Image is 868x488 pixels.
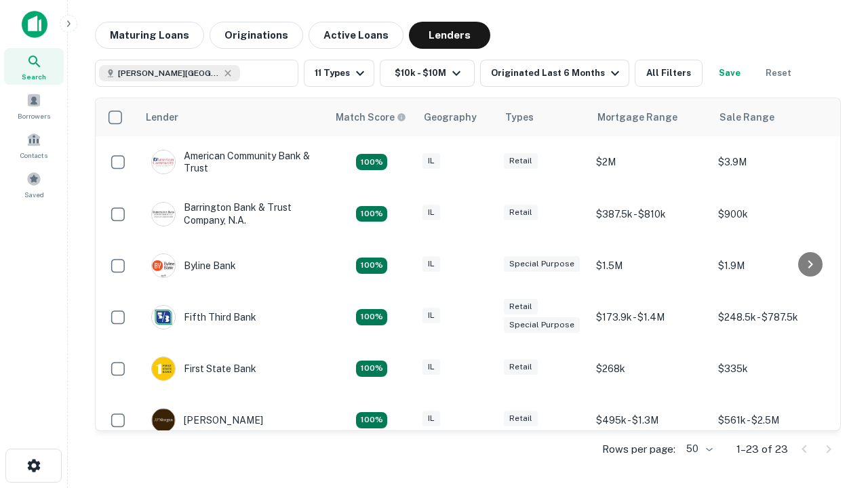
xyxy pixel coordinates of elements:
[151,201,314,226] div: Barrington Bank & Trust Company, N.a.
[711,394,833,446] td: $561k - $2.5M
[505,109,534,125] div: Types
[589,291,711,343] td: $173.9k - $1.4M
[151,357,256,381] div: First State Bank
[589,98,711,136] th: Mortgage Range
[422,153,440,169] div: IL
[736,441,788,457] p: 1–23 of 23
[356,309,387,325] div: Matching Properties: 2, hasApolloMatch: undefined
[504,153,538,169] div: Retail
[152,357,175,380] img: picture
[336,110,406,125] div: Capitalize uses an advanced AI algorithm to match your search with the best lender. The match sco...
[356,412,387,428] div: Matching Properties: 3, hasApolloMatch: undefined
[711,343,833,394] td: $335k
[711,136,833,188] td: $3.9M
[504,205,538,220] div: Retail
[602,441,675,457] p: Rows per page:
[422,308,440,323] div: IL
[635,60,703,87] button: All Filters
[18,110,50,121] span: Borrowers
[152,306,175,329] img: picture
[757,60,800,87] button: Reset
[118,67,220,79] span: [PERSON_NAME][GEOGRAPHIC_DATA], [GEOGRAPHIC_DATA]
[597,109,677,125] div: Mortgage Range
[336,110,403,125] h6: Match Score
[151,408,263,432] div: [PERSON_NAME]
[589,240,711,291] td: $1.5M
[146,109,178,125] div: Lender
[708,60,751,87] button: Save your search to get updates of matches that match your search criteria.
[422,411,440,426] div: IL
[504,317,580,333] div: Special Purpose
[422,256,440,272] div: IL
[152,409,175,432] img: picture
[304,60,374,87] button: 11 Types
[589,188,711,239] td: $387.5k - $810k
[380,60,475,87] button: $10k - $10M
[719,109,774,125] div: Sale Range
[589,136,711,188] td: $2M
[480,60,629,87] button: Originated Last 6 Months
[422,205,440,220] div: IL
[151,150,314,174] div: American Community Bank & Trust
[356,361,387,377] div: Matching Properties: 2, hasApolloMatch: undefined
[24,189,44,200] span: Saved
[151,305,256,329] div: Fifth Third Bank
[22,11,47,38] img: capitalize-icon.png
[681,439,715,459] div: 50
[151,253,236,278] div: Byline Bank
[800,336,868,401] iframe: Chat Widget
[22,71,46,82] span: Search
[4,166,64,203] a: Saved
[210,22,303,49] button: Originations
[4,87,64,124] a: Borrowers
[4,127,64,163] a: Contacts
[138,98,328,136] th: Lender
[152,203,175,226] img: picture
[711,291,833,343] td: $248.5k - $787.5k
[424,109,477,125] div: Geography
[356,258,387,274] div: Matching Properties: 2, hasApolloMatch: undefined
[409,22,490,49] button: Lenders
[95,22,204,49] button: Maturing Loans
[356,206,387,222] div: Matching Properties: 3, hasApolloMatch: undefined
[504,256,580,272] div: Special Purpose
[711,240,833,291] td: $1.9M
[504,411,538,426] div: Retail
[711,188,833,239] td: $900k
[309,22,403,49] button: Active Loans
[152,150,175,174] img: picture
[328,98,416,136] th: Capitalize uses an advanced AI algorithm to match your search with the best lender. The match sco...
[589,394,711,446] td: $495k - $1.3M
[497,98,589,136] th: Types
[20,150,47,161] span: Contacts
[589,343,711,394] td: $268k
[711,98,833,136] th: Sale Range
[4,48,64,85] a: Search
[152,254,175,277] img: picture
[416,98,497,136] th: Geography
[504,359,538,375] div: Retail
[504,299,538,314] div: Retail
[491,65,623,81] div: Originated Last 6 Months
[356,154,387,170] div: Matching Properties: 2, hasApolloMatch: undefined
[422,359,440,375] div: IL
